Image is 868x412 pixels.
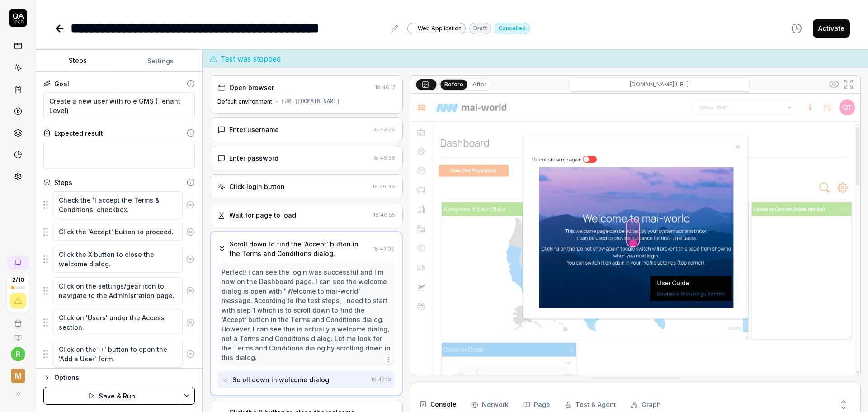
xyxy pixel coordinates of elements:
button: Remove step [183,345,198,363]
div: Suggestions [43,340,195,368]
div: Options [54,372,195,383]
time: 18:47:09 [373,246,395,252]
span: Test was stopped [221,53,281,64]
div: Enter password [229,153,278,163]
div: Scroll down to find the 'Accept' button in the Terms and Conditions dialog. [230,239,369,258]
span: M [11,369,25,383]
time: 18:46:26 [373,126,395,133]
div: Suggestions [43,308,195,336]
a: Book a call with us [4,313,32,327]
button: Remove step [183,313,198,331]
button: Remove step [183,250,198,268]
div: [URL][DOMAIN_NAME] [281,98,340,106]
time: 18:46:17 [375,84,395,90]
div: Suggestions [43,223,195,242]
a: Web Application [407,22,466,34]
button: Remove step [183,282,198,300]
span: Web Application [418,24,462,33]
div: Suggestions [43,277,195,305]
button: Open in full screen [841,77,856,91]
div: Cancelled [495,23,530,34]
div: Expected result [54,128,103,138]
button: Remove step [183,223,198,241]
div: Open browser [229,83,274,92]
div: Wait for page to load [229,210,296,220]
time: 18:46:46 [373,183,395,189]
div: Perfect! I can see the login was successful and I'm now on the Dashboard page. I can see the welc... [222,267,391,362]
div: Click login button [229,182,285,191]
a: New conversation [7,256,29,270]
button: View version history [786,19,807,38]
button: After [469,80,490,90]
div: Default environment [217,98,272,106]
time: 18:46:36 [373,155,395,161]
div: Suggestions [43,245,195,273]
a: Documentation [4,327,32,341]
div: Steps [54,178,72,187]
button: Remove step [183,196,198,214]
button: Options [43,372,195,383]
button: Before [441,79,467,89]
time: 18:47:10 [371,376,391,383]
button: Steps [36,50,119,72]
div: Draft [469,23,491,34]
div: Suggestions [43,191,195,219]
button: M [4,361,32,385]
button: Save & Run [43,387,179,405]
img: Screenshot [410,94,860,375]
button: r [11,347,25,361]
button: Scroll down in welcome dialog18:47:10 [218,371,395,388]
span: 2 / 10 [12,277,24,283]
button: Show all interative elements [827,77,841,91]
div: Goal [54,79,69,89]
div: Enter username [229,125,279,134]
div: Scroll down in welcome dialog [232,375,329,384]
time: 18:46:55 [373,212,395,218]
button: Activate [813,19,850,38]
button: Settings [119,50,203,72]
